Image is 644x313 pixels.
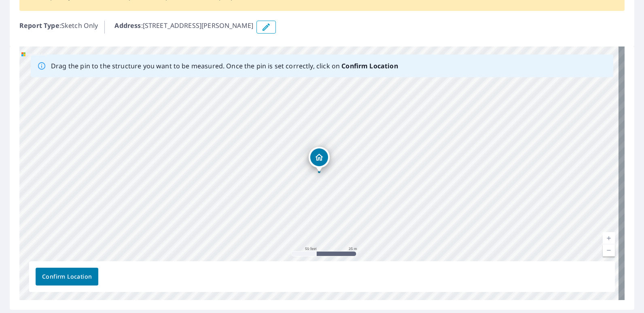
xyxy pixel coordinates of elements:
span: Confirm Location [42,272,92,282]
b: Report Type [19,21,59,30]
b: Address [114,21,141,30]
a: Current Level 19, Zoom Out [603,244,615,256]
a: Current Level 19, Zoom In [603,232,615,244]
div: Dropped pin, building 1, Residential property, 274 Robinson Rd Grand Cane, LA 71032 [309,147,330,172]
p: : [STREET_ADDRESS][PERSON_NAME] [114,21,253,34]
p: : Sketch Only [19,21,98,34]
p: Drag the pin to the structure you want to be measured. Once the pin is set correctly, click on [51,61,398,71]
button: Confirm Location [36,268,98,286]
b: Confirm Location [341,61,398,70]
